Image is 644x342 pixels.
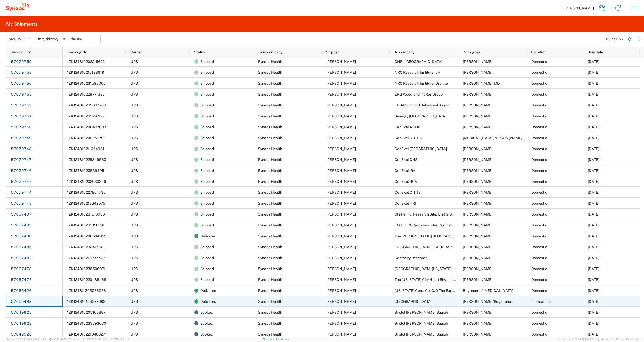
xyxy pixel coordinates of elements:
[326,136,356,140] span: John Polandick
[326,256,356,260] span: John Polandick
[200,67,214,78] span: Shipped
[131,70,138,75] span: UPS
[258,267,282,271] span: Syneos Health
[200,56,214,67] span: Shipped
[200,307,213,318] span: Booked
[531,278,547,282] span: Domestic
[588,278,599,282] span: 10/08/2025
[531,50,546,54] span: Dom/Intl
[326,81,356,85] span: John Polandick
[395,256,427,260] span: Centricity Research
[531,70,547,75] span: Domestic
[395,190,421,195] span: CenExel CIT - IE
[395,289,465,293] span: Indiana Conv. Ctr, C/O The Expo group
[263,338,276,341] a: Support
[395,332,448,336] span: Bristol Myers Squibb
[6,21,37,27] h2: My Shipments
[258,332,282,336] span: Syneos Health
[258,125,282,129] span: Syneos Health
[258,114,282,118] span: Syneos Health
[131,289,138,293] span: UPS
[463,245,493,249] span: Sofia Tasca
[588,332,599,336] span: 10/07/2025
[11,79,32,88] a: 57079756
[131,321,138,325] span: UPS
[258,223,282,227] span: Syneos Health
[67,289,106,293] span: 1ZK124811305036936
[531,114,547,118] span: Domestic
[131,92,138,96] span: UPS
[463,114,493,118] span: Susan Manivanh
[11,123,32,131] a: 57079750
[131,103,138,107] span: UPS
[11,199,32,208] a: 57079743
[588,245,599,249] span: 10/08/2025
[463,267,493,271] span: Kelly Parker
[531,169,547,173] span: Domestic
[11,243,32,251] a: 57067485
[463,201,493,205] span: Rebecca LaMothe
[258,234,282,238] span: Syneos Health
[131,256,138,260] span: UPS
[11,156,32,164] a: 57079747
[531,59,547,64] span: Domestic
[258,201,282,205] span: Syneos Health
[6,338,71,341] span: Server: 2025.20.0-734e5bc92d9
[395,169,415,173] span: CenExel iRA
[258,299,282,304] span: Syneos Health
[131,169,138,173] span: UPS
[131,136,138,140] span: UPS
[395,70,440,75] span: NRC Research Institute - LA
[200,263,214,274] span: Shipped
[463,310,493,314] span: Kim Barnish
[131,278,138,282] span: UPS
[588,136,599,140] span: 10/09/2025
[463,289,513,293] span: Regeneron/ Libtayo
[588,289,599,293] span: 10/08/2025
[258,289,282,293] span: Syneos Health
[258,212,282,216] span: Syneos Health
[130,50,142,54] span: Carrier
[395,310,448,314] span: Bristol Myers Squibb
[258,103,282,107] span: Syneos Health
[395,223,452,227] span: Ascension TX Cardiovascular Res Inst
[588,299,599,304] span: 10/07/2025
[463,92,493,96] span: Alissa Petruccelli
[588,70,599,75] span: 10/09/2025
[258,179,282,184] span: Syneos Health
[395,114,446,118] span: Synergy San Diego
[67,234,107,238] span: 1ZK124810200604959
[67,169,106,173] span: 1ZK124810235394951
[463,59,493,64] span: Robert Perkovic
[194,50,205,54] span: Status
[588,223,599,227] span: 10/08/2025
[200,154,214,165] span: Shipped
[326,223,356,227] span: John Polandick
[531,289,547,293] span: Domestic
[11,330,32,339] a: 57049920
[200,132,214,143] span: Shipped
[258,59,282,64] span: Syneos Health
[11,298,32,306] a: 57050499
[11,90,32,99] a: 57079755
[200,242,214,252] span: Shipped
[531,321,547,325] span: Domestic
[588,201,599,205] span: 10/09/2025
[531,267,547,271] span: Domestic
[131,245,138,249] span: UPS
[531,92,547,96] span: Domestic
[6,35,34,43] button: Status:All
[258,92,282,96] span: Syneos Health
[531,256,547,260] span: Domestic
[11,210,32,219] a: 57067497
[531,223,547,227] span: Domestic
[200,78,214,89] span: Shipped
[200,296,216,307] span: Delivered
[258,278,282,282] span: Syneos Health
[67,223,104,227] span: 1ZK124810235120291
[326,114,356,118] span: John Polandick
[326,190,356,195] span: John Polandick
[11,101,32,110] a: 57079753
[67,125,106,129] span: 1ZK124810200497003
[395,234,468,238] span: The Christ Hospital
